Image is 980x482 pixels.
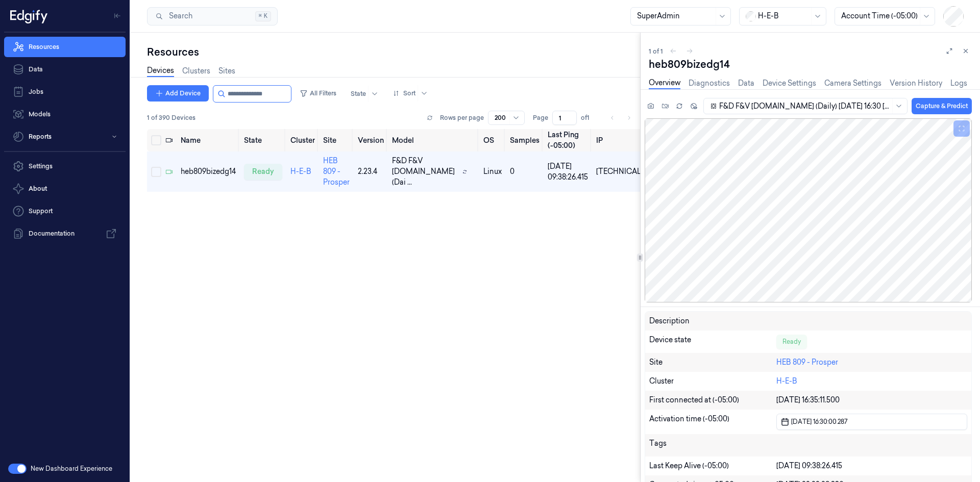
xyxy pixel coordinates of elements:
[244,164,282,180] div: ready
[912,98,972,114] button: Capture & Predict
[776,395,967,405] div: [DATE] 16:35:11.500
[4,82,126,102] a: Jobs
[533,113,548,122] span: Page
[286,129,319,151] th: Cluster
[763,78,816,89] a: Device Settings
[4,104,126,124] a: Models
[596,166,656,177] div: [TECHNICAL_ID]
[592,129,660,151] th: IP
[240,129,286,151] th: State
[290,167,311,176] a: H-E-B
[165,11,192,21] span: Search
[776,358,838,367] a: HEB 809 - Prosper
[392,156,458,188] span: F&D F&V [DOMAIN_NAME] (Dai ...
[147,45,640,59] div: Resources
[506,129,544,151] th: Samples
[181,166,236,177] div: heb809bizedg14
[358,166,384,177] div: 2.23.4
[890,78,942,89] a: Version History
[479,129,506,151] th: OS
[218,66,235,77] a: Sites
[649,316,776,326] div: Description
[824,78,881,89] a: Camera Settings
[4,223,126,244] a: Documentation
[147,65,174,77] a: Devices
[689,78,730,89] a: Diagnostics
[147,85,209,102] button: Add Device
[649,47,663,56] span: 1 of 1
[440,113,484,122] p: Rows per page
[4,201,126,221] a: Support
[649,78,680,89] a: Overview
[649,438,776,452] div: Tags
[109,8,126,24] button: Toggle Navigation
[649,357,776,368] div: Site
[182,66,210,77] a: Clusters
[605,111,636,125] nav: pagination
[581,113,597,122] span: of 1
[776,376,797,386] a: H-E-B
[147,7,278,26] button: Search⌘K
[544,129,592,151] th: Last Ping (-05:00)
[649,461,776,471] div: Last Keep Alive (-05:00)
[510,166,540,177] div: 0
[4,126,126,147] button: Reports
[296,85,340,102] button: All Filters
[177,129,240,151] th: Name
[388,129,479,151] th: Model
[649,57,972,71] div: heb809bizedg14
[776,414,967,430] button: [DATE] 16:30:00.287
[4,156,126,176] a: Settings
[649,335,776,349] div: Device state
[649,414,776,430] div: Activation time (-05:00)
[151,135,161,145] button: Select all
[354,129,388,151] th: Version
[4,37,126,57] a: Resources
[649,395,776,405] div: First connected at (-05:00)
[789,417,847,426] span: [DATE] 16:30:00.287
[4,179,126,199] button: About
[950,78,967,89] a: Logs
[147,113,195,122] span: 1 of 390 Devices
[776,335,807,349] div: Ready
[738,78,754,89] a: Data
[649,376,776,387] div: Cluster
[151,167,161,177] button: Select row
[319,129,354,151] th: Site
[323,156,350,187] a: HEB 809 - Prosper
[776,461,967,471] div: [DATE] 09:38:26.415
[483,166,502,177] p: linux
[4,59,126,80] a: Data
[548,161,588,183] div: [DATE] 09:38:26.415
